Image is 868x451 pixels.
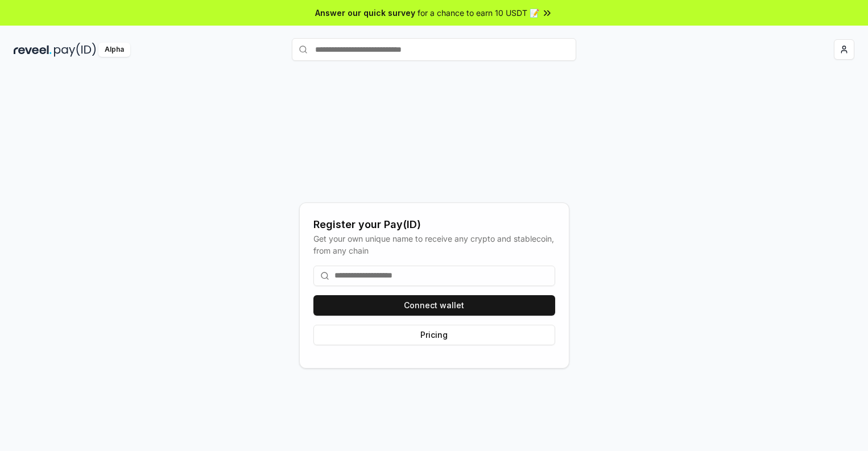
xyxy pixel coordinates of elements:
img: pay_id [54,43,96,57]
button: Connect wallet [313,295,555,316]
div: Register your Pay(ID) [313,217,555,233]
span: Answer our quick survey [315,7,415,19]
button: Pricing [313,325,555,345]
span: for a chance to earn 10 USDT 📝 [418,7,539,19]
div: Alpha [98,43,130,57]
div: Get your own unique name to receive any crypto and stablecoin, from any chain [313,233,555,256]
img: reveel_dark [14,43,52,57]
